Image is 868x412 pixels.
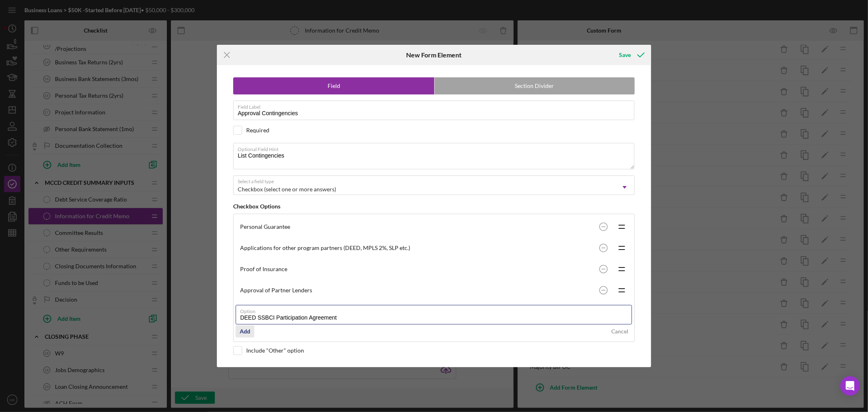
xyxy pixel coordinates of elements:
[611,325,628,337] div: Cancel
[840,376,860,396] div: Open Intercom Messenger
[619,47,631,63] div: Save
[240,266,595,272] div: Proof of Insurance
[611,47,651,63] button: Save
[240,287,595,294] div: Approval of Partner Lenders
[7,43,220,61] div: The website link takes you to the CFDI Public Viewer to verify if IACT (Investment Area Census Tr...
[7,7,220,34] div: Please complete the form for Credit Memo Information. Answers to these questions should flow into...
[240,325,250,337] div: Add
[7,7,220,61] body: Rich Text Area. Press ALT-0 for help.
[233,143,634,169] textarea: List Contingencies
[407,51,462,59] h6: New Form Element
[233,203,280,210] b: Checkbox Options
[238,186,336,193] div: Checkbox (select one or more answers)
[236,325,254,337] button: Add
[435,78,635,94] label: Section Divider
[234,78,434,94] label: Field
[246,127,269,134] div: Required
[240,305,632,314] label: Option
[246,347,304,354] div: Include "Other" option
[607,325,632,337] button: Cancel
[7,7,63,14] strong: Business Advisor:
[240,245,595,251] div: Applications for other program partners (DEED, MPLS 2%, SLP etc.)
[238,143,634,152] label: Optional Field Hint
[240,224,595,230] div: Personal Guarantee
[238,101,634,110] label: Field Label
